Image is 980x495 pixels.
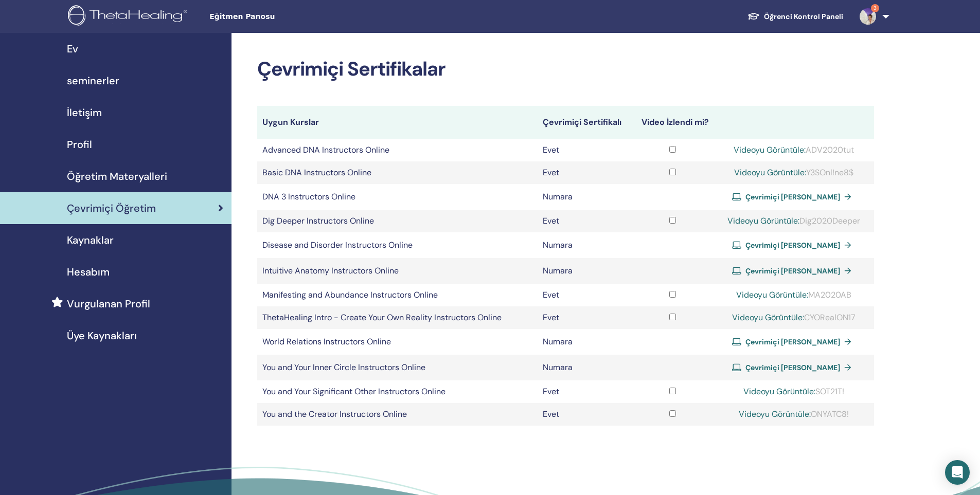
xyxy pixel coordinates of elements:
[538,184,632,210] td: Numara
[67,73,119,88] span: seminerler
[538,403,632,426] td: Evet
[257,184,538,210] td: DNA 3 Instructors Online
[67,296,150,311] span: Vurgulanan Profil
[538,139,632,161] td: Evet
[718,215,868,227] div: Dig2020Deeper
[734,167,806,178] a: Videoyu Görüntüle:
[538,380,632,403] td: Evet
[745,241,840,250] span: Çevrimiçi [PERSON_NAME]
[209,11,364,22] span: Eğitmen Panosu
[718,408,868,420] div: ONYATC8!
[734,144,806,155] a: Videoyu Görüntüle:
[739,7,851,26] a: Öğrenci Kontrol Paneli
[732,360,856,375] a: Çevrimiçi [PERSON_NAME]
[632,106,713,139] th: Video İzlendi mi?
[945,460,970,485] div: Open Intercom Messenger
[732,312,804,323] a: Videoyu Görüntüle:
[732,189,856,205] a: Çevrimiçi [PERSON_NAME]
[743,386,815,397] a: Videoyu Görüntüle:
[538,329,632,355] td: Numara
[718,144,868,156] div: ADV2020tut
[718,311,868,324] div: CYORealON17
[67,200,156,216] span: Çevrimiçi Öğretim
[538,355,632,380] td: Numara
[257,232,538,258] td: Disease and Disorder Instructors Online
[257,258,538,284] td: Intuitive Anatomy Instructors Online
[745,266,840,276] span: Çevrimiçi [PERSON_NAME]
[67,232,114,248] span: Kaynaklar
[257,139,538,161] td: Advanced DNA Instructors Online
[257,355,538,380] td: You and Your Inner Circle Instructors Online
[538,284,632,306] td: Evet
[67,41,78,57] span: Ev
[718,386,868,398] div: SOT21T!
[736,289,808,300] a: Videoyu Görüntüle:
[257,210,538,232] td: Dig Deeper Instructors Online
[68,5,191,28] img: logo.png
[871,4,879,12] span: 3
[257,106,538,139] th: Uygun Kurslar
[860,8,876,25] img: default.jpg
[747,12,760,21] img: graduation-cap-white.svg
[67,137,92,152] span: Profil
[538,161,632,184] td: Evet
[745,337,840,346] span: Çevrimiçi [PERSON_NAME]
[739,409,811,419] a: Videoyu Görüntüle:
[67,169,167,184] span: Öğretim Materyalleri
[718,167,868,179] div: Y3SOnl!ne8$
[732,334,856,350] a: Çevrimiçi [PERSON_NAME]
[745,192,840,201] span: Çevrimiçi [PERSON_NAME]
[727,215,799,226] a: Videoyu Görüntüle:
[67,264,110,280] span: Hesabım
[257,161,538,184] td: Basic DNA Instructors Online
[538,306,632,329] td: Evet
[257,329,538,355] td: World Relations Instructors Online
[257,58,874,81] h2: Çevrimiçi Sertifikalar
[67,105,102,120] span: İletişim
[538,210,632,232] td: Evet
[538,258,632,284] td: Numara
[257,306,538,329] td: ThetaHealing Intro - Create Your Own Reality Instructors Online
[257,284,538,306] td: Manifesting and Abundance Instructors Online
[718,289,868,301] div: MA2020AB
[257,380,538,403] td: You and Your Significant Other Instructors Online
[257,403,538,426] td: You and the Creator Instructors Online
[732,237,856,253] a: Çevrimiçi [PERSON_NAME]
[745,363,840,372] span: Çevrimiçi [PERSON_NAME]
[538,106,632,139] th: Çevrimiçi Sertifikalı
[67,328,137,343] span: Üye Kaynakları
[732,263,856,279] a: Çevrimiçi [PERSON_NAME]
[538,232,632,258] td: Numara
